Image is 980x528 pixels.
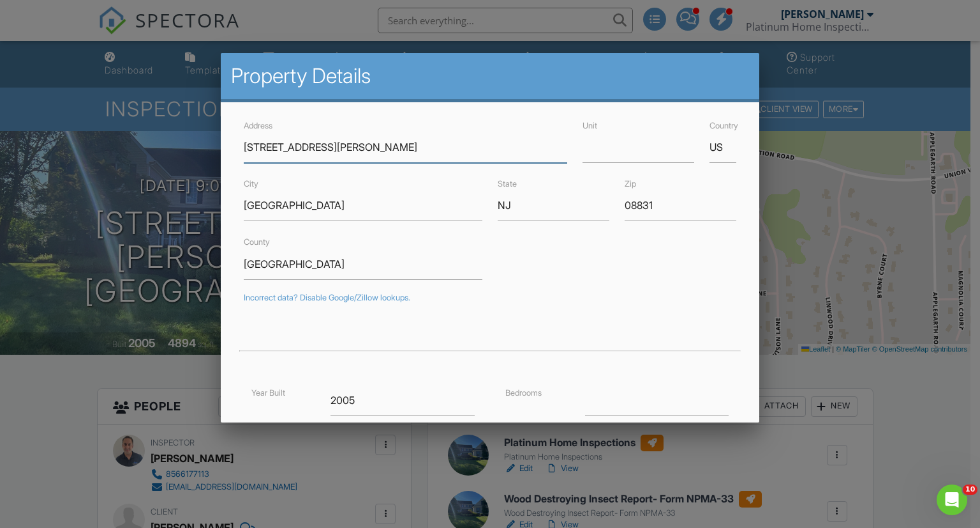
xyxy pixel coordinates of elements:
[244,237,270,247] label: County
[505,388,542,398] label: Bedrooms
[244,179,258,189] label: City
[709,121,738,130] label: Country
[583,121,597,130] label: Unit
[498,179,517,189] label: State
[625,179,636,189] label: Zip
[244,121,272,130] label: Address
[963,485,977,495] span: 10
[244,293,737,303] div: Incorrect data? Disable Google/Zillow lookups.
[251,388,285,398] label: Year Built
[231,63,750,89] h2: Property Details
[937,485,967,515] iframe: Intercom live chat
